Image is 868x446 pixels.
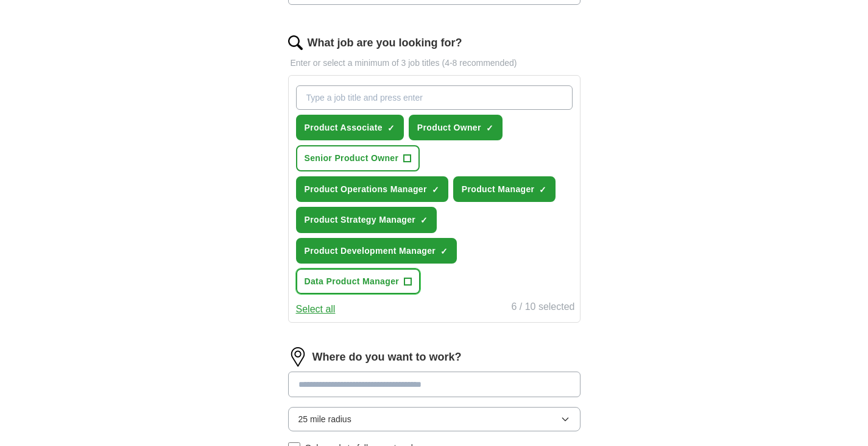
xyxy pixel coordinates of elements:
button: Product Associate✓ [296,115,404,140]
span: Data Product Manager [305,275,400,288]
button: Product Owner✓ [409,115,503,140]
span: ✓ [486,123,493,133]
p: Enter or select a minimum of 3 job titles (4-8 recommended) [288,56,580,70]
button: 25 mile radius [288,407,580,431]
span: Product Development Manager [305,244,436,257]
span: ✓ [387,123,395,133]
span: Product Associate [305,121,383,134]
button: Product Strategy Manager✓ [296,207,437,232]
img: search.png [288,35,303,50]
span: ✓ [539,185,546,195]
span: ✓ [440,246,448,256]
button: Senior Product Owner [296,145,420,171]
span: ✓ [432,185,439,195]
span: 25 mile radius [298,412,351,426]
button: Product Operations Manager✓ [296,176,448,202]
button: Data Product Manager [296,268,421,294]
label: Where do you want to work? [312,348,462,366]
span: ✓ [420,215,428,225]
span: Product Strategy Manager [305,213,416,226]
input: Type a job title and press enter [296,85,573,110]
label: What job are you looking for? [308,34,462,52]
span: Senior Product Owner [305,151,399,165]
button: Product Manager✓ [453,176,556,202]
img: location.png [288,347,308,367]
button: Product Development Manager✓ [296,238,457,264]
span: Product Manager [462,182,535,196]
span: Product Owner [417,121,481,134]
button: Select all [296,301,336,317]
span: Product Operations Manager [305,182,427,196]
div: 6 / 10 selected [511,299,574,317]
